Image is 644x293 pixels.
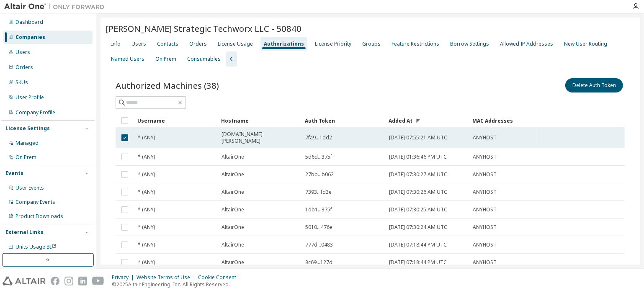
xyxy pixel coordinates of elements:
span: ANYHOST [473,134,497,141]
span: Authorized Machines (38) [116,80,219,91]
button: Delete Auth Token [565,78,623,93]
span: [PERSON_NAME] Strategic Techworx LLC - 50840 [106,23,301,34]
div: On Prem [15,154,36,161]
div: Username [137,114,214,127]
div: Company Events [15,199,55,206]
div: Borrow Settings [450,41,489,47]
span: * (ANY) [138,171,155,178]
div: External Links [5,229,44,236]
span: ANYHOST [473,206,497,213]
div: Hostname [221,114,298,127]
span: ANYHOST [473,242,497,248]
span: ANYHOST [473,171,497,178]
span: 8c69...127d [305,259,332,266]
img: youtube.svg [92,277,104,285]
span: 7fa9...1dd2 [305,134,332,141]
span: ANYHOST [473,224,497,231]
span: [DATE] 07:30:24 AM UTC [389,224,447,231]
div: New User Routing [564,41,607,47]
span: 7393...fd3e [305,189,332,195]
div: Added At [389,114,466,127]
div: Events [5,170,23,177]
div: Groups [362,41,381,47]
span: * (ANY) [138,189,155,195]
div: Company Profile [15,109,55,116]
span: ANYHOST [473,189,497,195]
span: AltairOne [222,154,244,160]
span: AltairOne [222,259,244,266]
div: MAC Addresses [472,114,533,127]
span: * (ANY) [138,242,155,248]
div: Named Users [111,56,144,62]
div: Consumables [187,56,221,62]
span: * (ANY) [138,206,155,213]
img: instagram.svg [64,277,73,285]
div: Product Downloads [15,213,63,220]
span: AltairOne [222,242,244,248]
span: AltairOne [222,206,244,213]
span: 5d6d...375f [305,154,332,160]
span: [DATE] 07:55:21 AM UTC [389,134,447,141]
div: Users [15,49,30,56]
div: On Prem [155,56,176,62]
div: SKUs [15,79,28,86]
div: Dashboard [15,19,43,26]
div: Info [111,41,121,47]
img: facebook.svg [51,277,59,285]
span: 1db1...375f [305,206,332,213]
span: 27bb...b062 [305,171,334,178]
img: Altair One [4,3,109,11]
div: Companies [15,34,45,41]
div: Orders [189,41,207,47]
span: [DATE] 07:30:27 AM UTC [389,171,447,178]
img: linkedin.svg [78,277,87,285]
span: ANYHOST [473,259,497,266]
span: [DATE] 07:30:25 AM UTC [389,206,447,213]
span: * (ANY) [138,154,155,160]
span: AltairOne [222,224,244,231]
div: License Priority [315,41,351,47]
div: Allowed IP Addresses [500,41,553,47]
span: * (ANY) [138,224,155,231]
div: Authorizations [264,41,304,47]
div: User Profile [15,94,44,101]
div: Auth Token [305,114,382,127]
img: altair_logo.svg [3,277,46,285]
span: Units Usage BI [15,243,57,250]
span: [DATE] 07:18:44 PM UTC [389,259,447,266]
span: [DATE] 01:36:46 PM UTC [389,154,447,160]
div: Privacy [112,274,137,281]
span: AltairOne [222,189,244,195]
div: Cookie Consent [198,274,241,281]
p: © 2025 Altair Engineering, Inc. All Rights Reserved. [112,281,241,288]
div: User Events [15,185,44,191]
div: License Settings [5,125,50,132]
div: Contacts [157,41,178,47]
span: 5010...476e [305,224,332,231]
span: * (ANY) [138,134,155,141]
span: * (ANY) [138,259,155,266]
span: AltairOne [222,171,244,178]
div: Users [131,41,146,47]
span: ANYHOST [473,154,497,160]
span: [DOMAIN_NAME][PERSON_NAME] [222,131,298,144]
div: Orders [15,64,33,71]
span: 777d...0483 [305,242,333,248]
span: [DATE] 07:18:44 PM UTC [389,242,447,248]
span: [DATE] 07:30:26 AM UTC [389,189,447,195]
div: Feature Restrictions [392,41,439,47]
div: Website Terms of Use [137,274,198,281]
div: License Usage [218,41,253,47]
div: Managed [15,140,39,146]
